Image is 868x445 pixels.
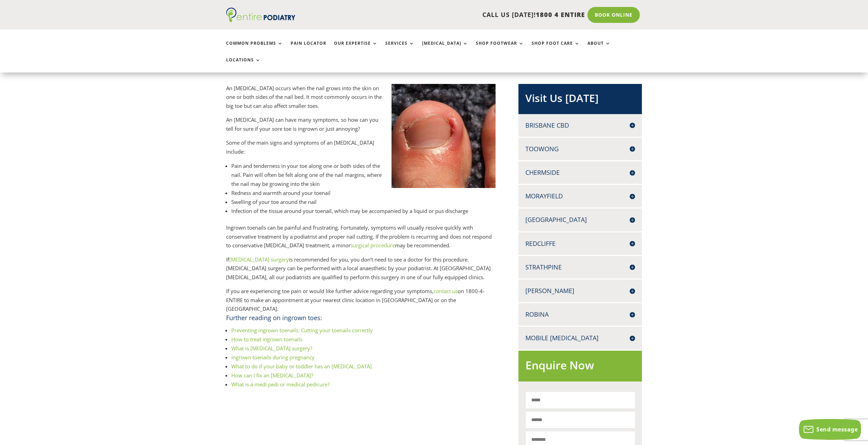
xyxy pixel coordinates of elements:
[231,206,496,215] li: Infection of the tissue around your toenail, which may be accompanied by a liquid or pus discharge
[229,256,289,263] a: [MEDICAL_DATA] surgery
[231,197,496,206] li: Swelling of your toe around the nail
[231,336,302,343] a: How to treat ingrown toenails
[525,192,635,200] h4: Morayfield
[532,41,580,56] a: Shop Foot Care
[226,8,295,22] img: logo (1)
[816,426,858,433] span: Send message
[422,41,468,56] a: [MEDICAL_DATA]
[525,310,635,319] h4: Robina
[226,115,496,138] p: An [MEDICAL_DATA] can have many symptoms, so how can you tell for sure if your sore toe is ingrow...
[525,239,635,248] h4: Redcliffe
[231,381,329,388] a: What is a medi pedi or medical pedicure?
[525,91,635,109] h2: Visit Us [DATE]
[231,363,372,370] a: What to do if your baby or toddler has an [MEDICAL_DATA]
[226,58,261,72] a: Locations
[226,17,295,24] a: Entire Podiatry
[231,345,312,352] a: What is [MEDICAL_DATA] surgery?
[525,286,635,295] h4: [PERSON_NAME]
[226,84,496,116] p: An [MEDICAL_DATA] occurs when the nail grows into the skin on one or both sides of the nail bed. ...
[476,41,524,56] a: Shop Footwear
[226,287,496,314] p: If you are experiencing toe pain or would like further advice regarding your symptoms, on 1800-4-...
[291,41,326,56] a: Pain Locator
[231,327,373,334] a: Preventing ingrown toenails: Cutting your toenails correctly
[525,334,635,342] h4: Mobile [MEDICAL_DATA]
[322,10,585,19] p: CALL US [DATE]!
[525,215,635,224] h4: [GEOGRAPHIC_DATA]
[525,121,635,130] h4: Brisbane CBD
[226,223,496,255] p: Ingrown toenails can be painful and frustrating. Fortunately, symptoms will usually resolve quick...
[525,263,635,272] h4: Strathpine
[525,358,635,377] h2: Enquire Now
[226,314,496,326] h4: Further reading on ingrown toes:
[226,255,496,287] p: If is recommended for you, you don’t need to see a doctor for this procedure. [MEDICAL_DATA] surg...
[433,288,458,294] a: contact us
[226,41,283,56] a: Common Problems
[226,138,496,161] p: Some of the main signs and symptoms of an [MEDICAL_DATA] include:
[799,419,861,440] button: Send message
[231,372,313,379] a: How can I fix an [MEDICAL_DATA]?
[525,145,635,153] h4: Toowong
[334,41,378,56] a: Our Expertise
[587,41,611,56] a: About
[525,168,635,177] h4: Chermside
[231,161,496,188] li: Pain and tenderness in your toe along one or both sides of the nail. Pain will often be felt alon...
[536,10,585,19] span: 1800 4 ENTIRE
[392,84,496,188] img: ingrownnail
[385,41,414,56] a: Services
[231,188,496,197] li: Redness and warmth around your toenail
[351,242,395,249] a: surgical procedure
[587,7,640,23] a: Book Online
[231,354,315,361] a: Ingrown toenails during pregnancy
